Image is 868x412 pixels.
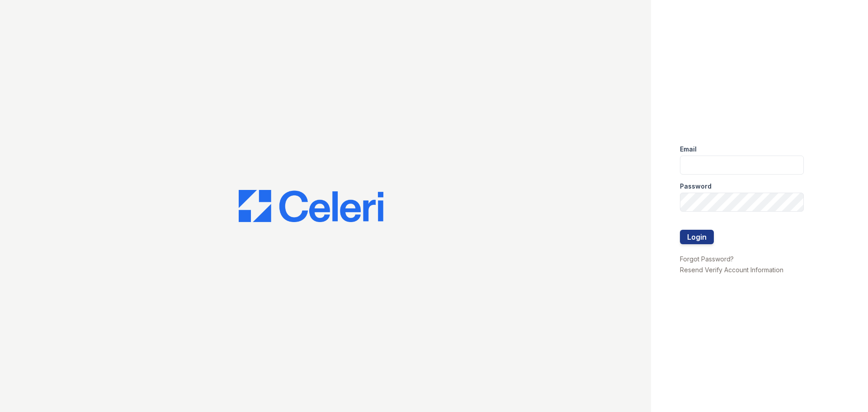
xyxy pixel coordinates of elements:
[680,255,734,263] a: Forgot Password?
[680,230,714,244] button: Login
[680,182,712,191] label: Password
[680,145,697,154] label: Email
[239,190,383,223] img: CE_Logo_Blue-a8612792a0a2168367f1c8372b55b34899dd931a85d93a1a3d3e32e68fde9ad4.png
[680,266,783,274] a: Resend Verify Account Information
